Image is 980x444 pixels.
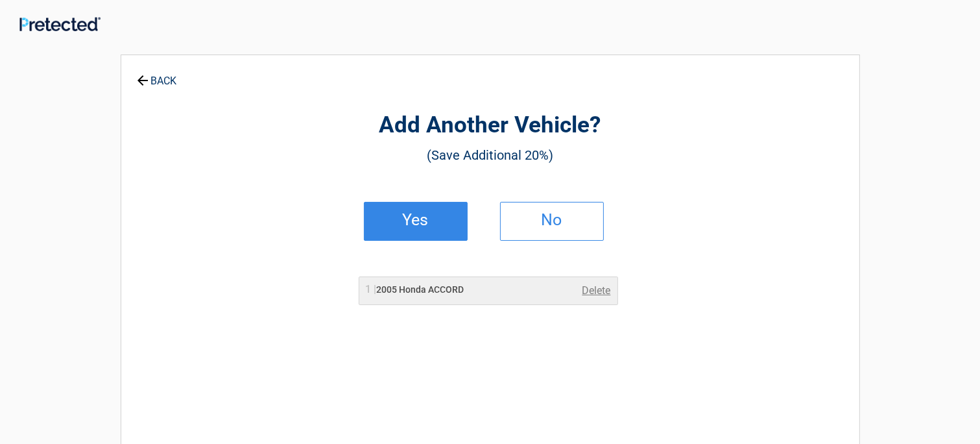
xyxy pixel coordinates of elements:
a: Delete [582,283,611,299]
h3: (Save Additional 20%) [193,144,788,166]
span: 1 | [366,283,377,295]
h2: 2005 Honda ACCORD [366,283,464,297]
img: Main Logo [19,17,101,32]
h2: Add Another Vehicle? [193,110,788,141]
h2: No [514,216,590,225]
a: BACK [134,64,180,86]
h2: Yes [377,216,454,225]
